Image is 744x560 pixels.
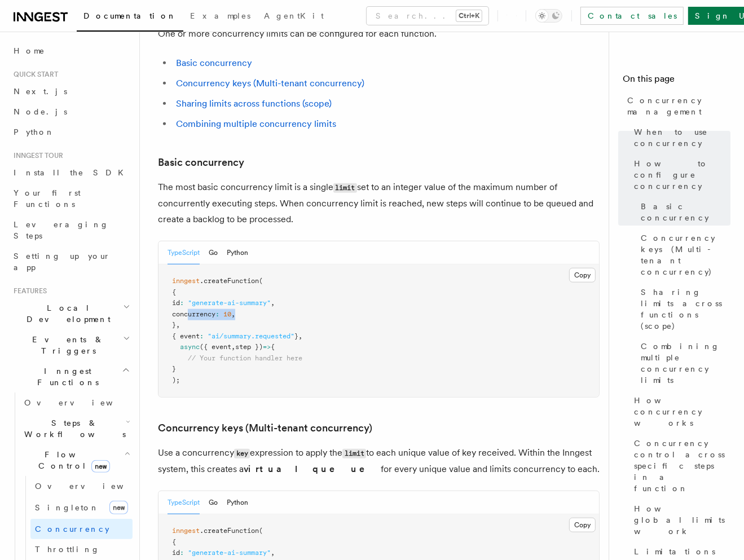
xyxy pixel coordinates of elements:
[641,286,730,332] span: Sharing limits across functions (scope)
[634,546,715,557] span: Limitations
[264,11,324,20] span: AgentKit
[623,72,730,90] h4: On this page
[24,398,140,407] span: Overview
[188,354,302,362] span: // Your function handler here
[172,310,215,318] span: concurrency
[629,433,730,499] a: Concurrency control across specific steps in a function
[9,122,133,142] a: Python
[20,444,133,476] button: Flow Controlnew
[641,232,730,277] span: Concurrency keys (Multi-tenant concurrency)
[30,496,133,519] a: Singletonnew
[35,545,100,554] span: Throttling
[176,118,336,129] a: Combining multiple concurrency limits
[215,310,219,318] span: :
[629,122,730,153] a: When to use concurrency
[294,332,298,340] span: }
[209,491,218,514] button: Go
[257,3,331,30] a: AgentKit
[158,179,600,227] p: The most basic concurrency limit is a single set to an integer value of the maximum number of con...
[634,438,730,494] span: Concurrency control across specific steps in a function
[168,241,200,264] button: TypeScript
[627,95,730,117] span: Concurrency management
[35,524,109,533] span: Concurrency
[629,390,730,433] a: How concurrency works
[190,11,250,20] span: Examples
[91,460,110,473] span: new
[231,343,235,351] span: ,
[20,413,133,444] button: Steps & Workflows
[20,417,126,440] span: Steps & Workflows
[569,268,596,283] button: Copy
[9,70,58,79] span: Quick start
[9,334,123,356] span: Events & Triggers
[83,11,177,20] span: Documentation
[634,126,730,149] span: When to use concurrency
[176,78,364,89] a: Concurrency keys (Multi-tenant concurrency)
[9,361,133,393] button: Inngest Functions
[569,518,596,532] button: Copy
[20,449,124,471] span: Flow Control
[77,3,183,32] a: Documentation
[172,299,180,307] span: id
[30,539,133,559] a: Throttling
[200,277,259,285] span: .createFunction
[623,90,730,122] a: Concurrency management
[634,395,730,429] span: How concurrency works
[9,183,133,214] a: Your first Functions
[367,7,488,25] button: Search...Ctrl+K
[9,329,133,361] button: Events & Triggers
[176,58,252,68] a: Basic concurrency
[176,98,332,109] a: Sharing limits across functions (scope)
[641,341,730,386] span: Combining multiple concurrency limits
[172,277,200,285] span: inngest
[209,241,218,264] button: Go
[14,168,130,177] span: Install the SDK
[176,321,180,329] span: ,
[14,188,81,209] span: Your first Functions
[9,365,122,388] span: Inngest Functions
[172,321,176,329] span: }
[109,501,128,514] span: new
[298,332,302,340] span: ,
[14,107,67,116] span: Node.js
[180,549,184,557] span: :
[227,241,248,264] button: Python
[200,343,231,351] span: ({ event
[158,420,372,436] a: Concurrency keys (Multi-tenant concurrency)
[9,298,133,329] button: Local Development
[231,310,235,318] span: ,
[9,286,47,296] span: Features
[180,299,184,307] span: :
[30,476,133,496] a: Overview
[14,220,109,240] span: Leveraging Steps
[172,527,200,535] span: inngest
[263,343,271,351] span: =>
[9,302,123,325] span: Local Development
[168,491,200,514] button: TypeScript
[172,288,176,296] span: {
[636,228,730,282] a: Concurrency keys (Multi-tenant concurrency)
[9,102,133,122] a: Node.js
[244,464,381,474] strong: virtual queue
[235,343,263,351] span: step })
[634,503,730,537] span: How global limits work
[580,7,684,25] a: Contact sales
[456,10,482,21] kbd: Ctrl+K
[188,549,271,557] span: "generate-ai-summary"
[14,252,111,272] span: Setting up your app
[14,87,67,96] span: Next.js
[271,549,275,557] span: ,
[9,151,63,160] span: Inngest tour
[259,277,263,285] span: (
[234,449,250,458] code: key
[9,246,133,277] a: Setting up your app
[636,282,730,336] a: Sharing limits across functions (scope)
[9,214,133,246] a: Leveraging Steps
[158,26,600,42] p: One or more concurrency limits can be configured for each function.
[172,365,176,373] span: }
[9,162,133,183] a: Install the SDK
[227,491,248,514] button: Python
[259,527,263,535] span: (
[333,183,357,193] code: limit
[35,482,151,491] span: Overview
